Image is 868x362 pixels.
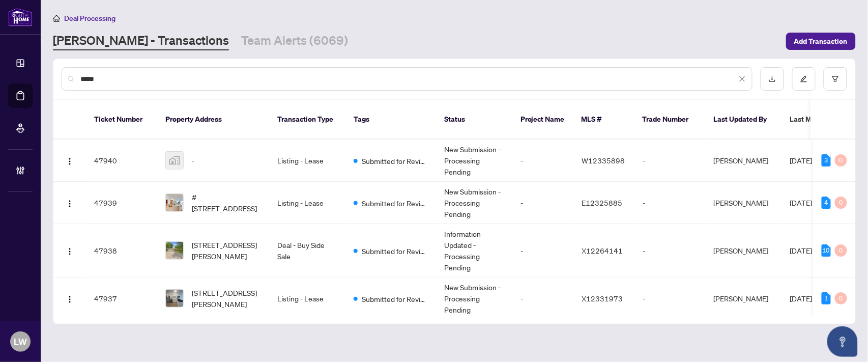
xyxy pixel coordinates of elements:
[790,246,813,255] span: [DATE]
[512,140,573,182] td: -
[436,224,512,277] td: Information Updated - Processing Pending
[192,191,261,214] span: #[STREET_ADDRESS]
[192,287,261,310] span: [STREET_ADDRESS][PERSON_NAME]
[761,67,784,91] button: download
[769,75,776,82] span: download
[824,67,847,91] button: filter
[269,277,345,320] td: Listing - Lease
[62,242,78,259] button: Logo
[706,277,782,320] td: [PERSON_NAME]
[62,152,78,169] button: Logo
[573,100,634,140] th: MLS #
[362,293,428,304] span: Submitted for Review
[792,67,816,91] button: edit
[345,100,436,140] th: Tags
[835,197,847,209] div: 0
[512,277,573,320] td: -
[362,198,428,209] span: Submitted for Review
[86,277,157,320] td: 47937
[634,224,706,277] td: -
[53,32,229,50] a: [PERSON_NAME] - Transactions
[192,155,194,166] span: -
[582,294,623,303] span: X12331973
[62,290,78,307] button: Logo
[800,75,807,82] span: edit
[86,224,157,277] td: 47938
[827,326,858,357] button: Open asap
[436,100,512,140] th: Status
[790,114,852,125] span: Last Modified Date
[86,100,157,140] th: Ticket Number
[582,246,623,255] span: X12264141
[822,154,831,166] div: 3
[66,157,74,165] img: Logo
[835,154,847,166] div: 0
[241,32,348,50] a: Team Alerts (6069)
[269,100,345,140] th: Transaction Type
[86,140,157,182] td: 47940
[706,140,782,182] td: [PERSON_NAME]
[786,33,856,50] button: Add Transaction
[192,239,261,262] span: [STREET_ADDRESS][PERSON_NAME]
[62,194,78,211] button: Logo
[822,244,831,257] div: 10
[66,200,74,208] img: Logo
[835,292,847,304] div: 0
[269,140,345,182] td: Listing - Lease
[166,242,183,259] img: thumbnail-img
[166,152,183,169] img: thumbnail-img
[634,100,706,140] th: Trade Number
[86,182,157,224] td: 47939
[157,100,269,140] th: Property Address
[706,224,782,277] td: [PERSON_NAME]
[14,335,27,349] span: LW
[53,15,60,22] span: home
[64,14,115,23] span: Deal Processing
[822,292,831,304] div: 1
[436,277,512,320] td: New Submission - Processing Pending
[362,245,428,257] span: Submitted for Review
[739,75,746,82] span: close
[269,182,345,224] td: Listing - Lease
[706,182,782,224] td: [PERSON_NAME]
[634,182,706,224] td: -
[8,8,33,26] img: logo
[512,182,573,224] td: -
[66,247,74,256] img: Logo
[790,294,813,303] span: [DATE]
[512,224,573,277] td: -
[269,224,345,277] td: Deal - Buy Side Sale
[582,156,625,165] span: W12335898
[790,198,813,207] span: [DATE]
[822,197,831,209] div: 4
[166,290,183,307] img: thumbnail-img
[634,140,706,182] td: -
[66,295,74,303] img: Logo
[835,244,847,257] div: 0
[512,100,573,140] th: Project Name
[794,33,848,49] span: Add Transaction
[790,156,813,165] span: [DATE]
[832,75,839,82] span: filter
[706,100,782,140] th: Last Updated By
[436,140,512,182] td: New Submission - Processing Pending
[634,277,706,320] td: -
[436,182,512,224] td: New Submission - Processing Pending
[166,194,183,211] img: thumbnail-img
[362,155,428,166] span: Submitted for Review
[582,198,622,207] span: E12325885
